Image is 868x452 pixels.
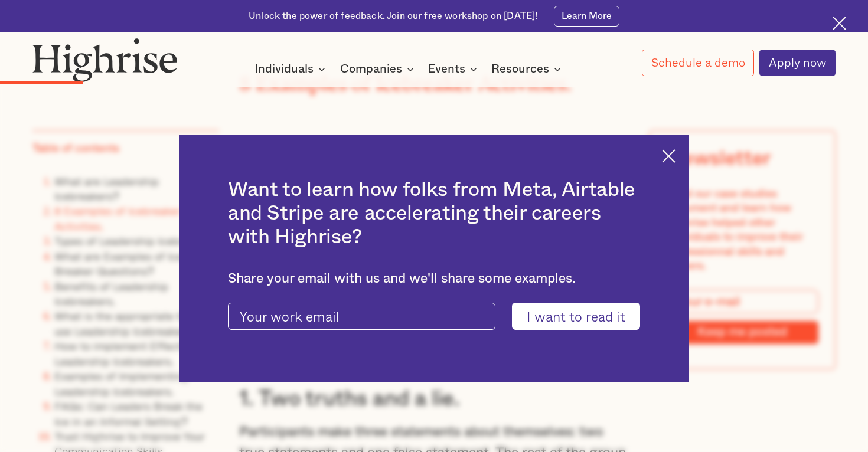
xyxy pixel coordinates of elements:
[228,178,640,249] h2: Want to learn how folks from Meta, Airtable and Stripe are accelerating their careers with Highrise?
[759,50,836,76] a: Apply now
[228,303,640,330] form: current-ascender-blog-article-modal-form
[491,62,564,76] div: Resources
[662,149,676,163] img: Cross icon
[642,50,754,76] a: Schedule a demo
[512,303,640,330] input: I want to read it
[833,17,846,30] img: Cross icon
[228,271,640,287] div: Share your email with us and we'll share some examples.
[228,303,495,330] input: Your work email
[428,62,481,76] div: Events
[554,6,619,27] a: Learn More
[254,62,329,76] div: Individuals
[491,62,549,76] div: Resources
[340,62,417,76] div: Companies
[32,38,178,81] img: Highrise logo
[254,62,314,76] div: Individuals
[340,62,402,76] div: Companies
[249,10,537,23] div: Unlock the power of feedback. Join our free workshop on [DATE]!
[428,62,465,76] div: Events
